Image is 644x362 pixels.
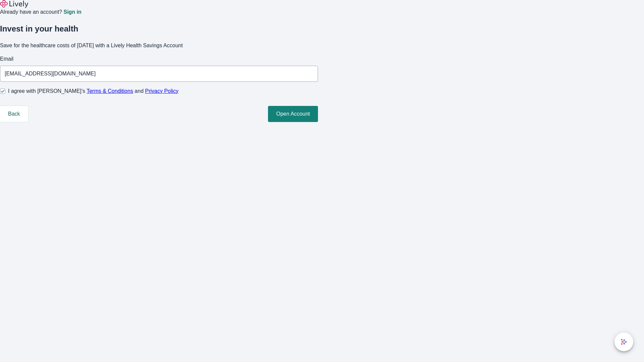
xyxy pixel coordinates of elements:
button: Open Account [268,106,318,122]
a: Sign in [63,9,81,15]
svg: Lively AI Assistant [621,339,627,345]
a: Terms & Conditions [87,88,133,94]
a: Privacy Policy [145,88,179,94]
button: chat [614,333,633,351]
span: I agree with [PERSON_NAME]’s and [8,87,178,95]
